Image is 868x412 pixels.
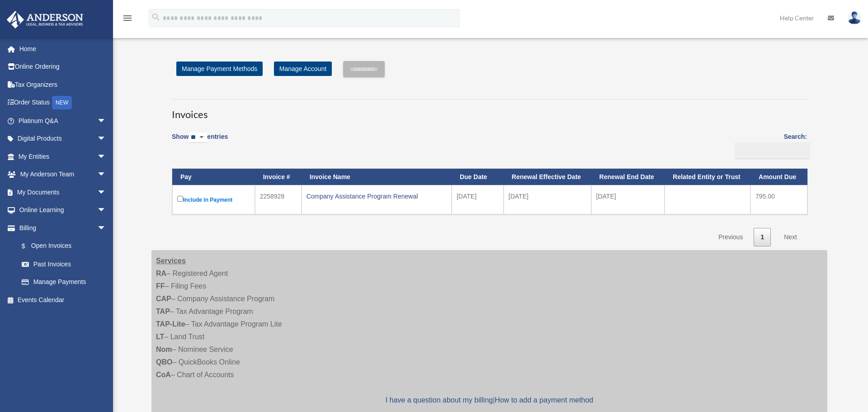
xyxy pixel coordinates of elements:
[52,96,72,109] div: NEW
[307,190,447,203] div: Company Assistance Program Renewal
[777,228,804,246] a: Next
[97,130,115,148] span: arrow_drop_down
[6,219,115,237] a: Billingarrow_drop_down
[591,169,665,185] th: Renewal End Date: activate to sort column ascending
[151,12,161,22] i: search
[156,257,186,265] strong: Services
[156,295,171,303] strong: CAP
[177,196,183,202] input: Include in Payment
[6,201,120,219] a: Online Learningarrow_drop_down
[156,358,172,366] strong: QBO
[189,133,207,143] select: Showentries
[255,185,302,214] td: 2258928
[177,194,250,205] label: Include in Payment
[97,183,115,202] span: arrow_drop_down
[97,201,115,220] span: arrow_drop_down
[731,131,807,159] label: Search:
[97,166,115,184] span: arrow_drop_down
[13,237,111,256] a: $Open Invoices
[6,291,120,309] a: Events Calendar
[172,131,228,152] label: Show entries
[6,76,120,94] a: Tax Organizers
[6,130,120,148] a: Digital Productsarrow_drop_down
[13,273,115,291] a: Manage Payments
[495,396,593,404] a: How to add a payment method
[156,320,185,328] strong: TAP-Lite
[156,270,166,277] strong: RA
[6,112,120,130] a: Platinum Q&Aarrow_drop_down
[452,185,504,214] td: [DATE]
[504,185,591,214] td: [DATE]
[848,11,861,24] img: User Pic
[6,94,120,112] a: Order StatusNEW
[255,169,302,185] th: Invoice #: activate to sort column ascending
[750,169,807,185] th: Amount Due: activate to sort column ascending
[97,147,115,166] span: arrow_drop_down
[156,371,171,379] strong: CoA
[156,394,823,407] p: |
[156,333,164,341] strong: LT
[750,185,807,214] td: 795.00
[122,13,133,24] i: menu
[176,62,263,76] a: Manage Payment Methods
[6,183,120,201] a: My Documentsarrow_drop_down
[712,228,750,246] a: Previous
[156,346,172,353] strong: Nom
[6,166,120,184] a: My Anderson Teamarrow_drop_down
[302,169,452,185] th: Invoice Name: activate to sort column ascending
[386,396,493,404] a: I have a question about my billing
[97,219,115,237] span: arrow_drop_down
[4,11,86,28] img: Anderson Advisors Platinum Portal
[754,228,771,246] a: 1
[6,147,120,166] a: My Entitiesarrow_drop_down
[156,282,165,290] strong: FF
[13,255,115,273] a: Past Invoices
[6,58,120,76] a: Online Ordering
[591,185,665,214] td: [DATE]
[452,169,504,185] th: Due Date: activate to sort column ascending
[504,169,591,185] th: Renewal Effective Date: activate to sort column ascending
[122,16,133,24] a: menu
[665,169,750,185] th: Related Entity or Trust: activate to sort column ascending
[735,142,810,159] input: Search:
[6,40,120,58] a: Home
[274,62,332,76] a: Manage Account
[27,241,31,252] span: $
[172,169,255,185] th: Pay: activate to sort column descending
[97,112,115,130] span: arrow_drop_down
[172,99,807,122] h3: Invoices
[156,308,170,315] strong: TAP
